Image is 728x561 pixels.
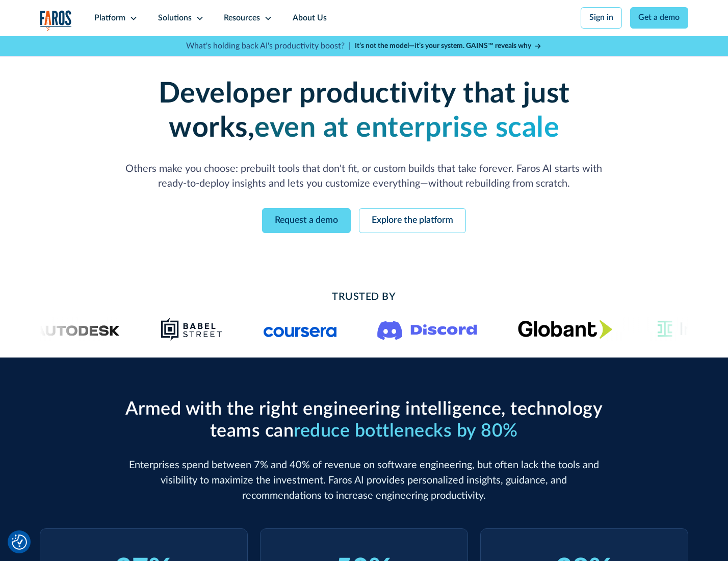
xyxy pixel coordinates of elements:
[12,534,27,550] button: Cookie Settings
[158,12,192,24] div: Solutions
[581,7,622,29] a: Sign in
[12,534,27,550] img: Revisit consent button
[355,42,531,49] strong: It’s not the model—it’s your system. GAINS™ reveals why
[254,114,559,142] strong: even at enterprise scale
[186,40,351,53] p: What's holding back AI's productivity boost? |
[159,80,570,142] strong: Developer productivity that just works,
[121,162,607,192] p: Others make you choose: prebuilt tools that don't fit, or custom builds that take forever. Faros ...
[355,41,542,52] a: It’s not the model—it’s your system. GAINS™ reveals why
[121,290,607,305] h2: Trusted By
[377,319,477,340] img: Logo of the communication platform Discord.
[630,7,689,29] a: Get a demo
[263,321,336,338] img: Logo of the online learning platform Coursera.
[40,10,72,31] a: home
[517,320,612,339] img: Globant's logo
[94,12,125,24] div: Platform
[359,208,466,233] a: Explore the platform
[121,398,607,442] h2: Armed with the right engineering intelligence, technology teams can
[224,12,260,24] div: Resources
[40,10,72,31] img: Logo of the analytics and reporting company Faros.
[121,458,607,503] p: Enterprises spend between 7% and 40% of revenue on software engineering, but often lack the tools...
[262,208,351,233] a: Request a demo
[161,317,223,342] img: Babel Street logo png
[294,422,518,440] span: reduce bottlenecks by 80%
